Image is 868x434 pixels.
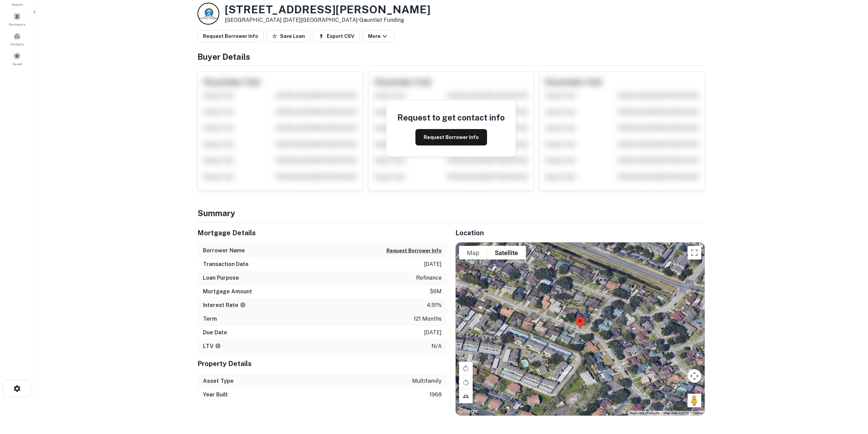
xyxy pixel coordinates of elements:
[197,207,705,219] h4: Summary
[415,129,487,145] button: Request Borrower Info
[203,315,217,323] h6: Term
[688,369,701,383] button: Map camera controls
[688,246,701,260] button: Toggle fullscreen view
[457,407,480,416] a: Open this area in Google Maps (opens a new window)
[12,2,23,7] span: Search
[412,377,442,385] p: multifamily
[663,411,689,415] span: Map data ©2025
[9,22,25,27] span: Borrowers
[487,246,526,260] button: Show satellite imagery
[397,111,505,124] h4: Request to get contact info
[455,228,705,238] h5: Location
[431,342,442,350] p: n/a
[313,30,360,42] button: Export CSV
[203,342,221,350] h6: LTV
[203,260,249,268] h6: Transaction Date
[215,343,221,349] svg: LTVs displayed on the website are for informational purposes only and may be reported incorrectly...
[203,377,234,385] h6: Asset Type
[240,302,246,308] svg: The interest rates displayed on the website are for informational purposes only and may be report...
[197,51,705,63] h4: Buyer Details
[203,328,227,337] h6: Due Date
[12,61,22,67] span: Saved
[414,315,442,323] p: 121 months
[459,390,473,403] button: Tilt map
[688,394,701,407] button: Drag Pegman onto the map to open Street View
[459,376,473,389] button: Rotate map counterclockwise
[266,30,310,42] button: Save Loan
[225,16,430,24] p: [GEOGRAPHIC_DATA] [DATE][GEOGRAPHIC_DATA] •
[2,10,32,28] a: Borrowers
[427,301,442,309] p: 4.91%
[424,328,442,337] p: [DATE]
[225,3,430,16] h3: [STREET_ADDRESS][PERSON_NAME]
[630,411,659,416] button: Keyboard shortcuts
[363,30,394,42] button: More
[203,274,239,282] h6: Loan Purpose
[424,260,442,268] p: [DATE]
[203,288,252,296] h6: Mortgage Amount
[197,359,447,369] h5: Property Details
[203,301,246,309] h6: Interest Rate
[197,30,264,42] button: Request Borrower Info
[457,407,480,416] img: Google
[203,247,245,255] h6: Borrower Name
[359,17,404,23] a: Gauntlet Funding
[459,362,473,375] button: Rotate map clockwise
[386,247,442,255] button: Request Borrower Info
[2,30,32,48] a: Contacts
[430,288,442,296] p: $6m
[197,228,447,238] h5: Mortgage Details
[834,379,868,412] iframe: Chat Widget
[203,391,228,399] h6: Year Built
[429,391,442,399] p: 1968
[693,411,703,415] a: Terms (opens in new tab)
[2,50,32,68] a: Saved
[416,274,442,282] p: refinance
[10,41,24,47] span: Contacts
[459,246,487,260] button: Show street map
